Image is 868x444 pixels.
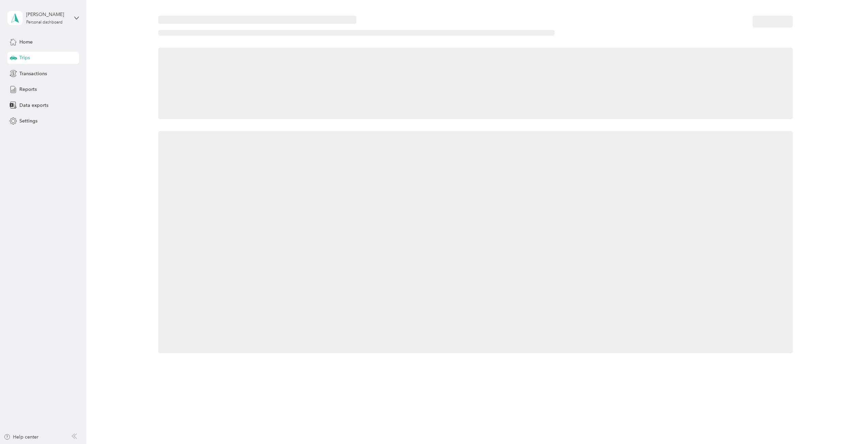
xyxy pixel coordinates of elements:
[19,102,48,109] span: Data exports
[830,406,868,444] iframe: Everlance-gr Chat Button Frame
[19,117,37,125] span: Settings
[26,11,69,18] div: [PERSON_NAME]
[4,433,38,441] button: Help center
[19,38,33,46] span: Home
[19,70,47,77] span: Transactions
[19,86,37,93] span: Reports
[26,20,63,24] div: Personal dashboard
[19,54,30,61] span: Trips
